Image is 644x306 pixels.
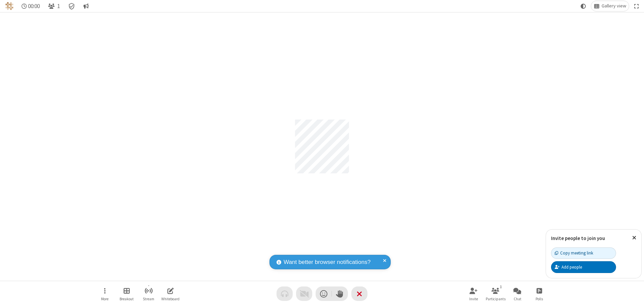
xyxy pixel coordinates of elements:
[514,297,521,301] span: Chat
[632,1,642,11] button: Fullscreen
[28,3,40,9] span: 00:00
[555,250,593,256] div: Copy meeting link
[551,247,616,259] button: Copy meeting link
[296,286,312,301] button: Video
[160,284,181,303] button: Open shared whiteboard
[463,284,484,303] button: Invite participants (Alt+I)
[284,258,371,267] span: Want better browser notifications?
[469,297,478,301] span: Invite
[627,230,641,246] button: Close popover
[551,235,605,241] label: Invite people to join you
[138,284,159,303] button: Start streaming
[316,286,332,301] button: Send a reaction
[351,286,367,301] button: End or leave meeting
[486,297,506,301] span: Participants
[591,1,629,11] button: Change layout
[161,297,180,301] span: Whiteboard
[551,261,616,273] button: Add people
[57,3,60,9] span: 1
[101,297,108,301] span: More
[19,1,43,11] div: Timer
[602,3,626,9] span: Gallery view
[65,1,78,11] div: Meeting details Encryption enabled
[5,2,13,10] img: QA Selenium DO NOT DELETE OR CHANGE
[536,297,543,301] span: Polls
[143,297,154,301] span: Stream
[485,284,506,303] button: Open participant list
[529,284,549,303] button: Open poll
[95,284,115,303] button: Open menu
[277,286,293,301] button: Audio problem - check your Internet connection or call by phone
[120,297,134,301] span: Breakout
[578,1,589,11] button: Using system theme
[80,1,91,11] button: Conversation
[117,284,137,303] button: Manage Breakout Rooms
[507,284,527,303] button: Open chat
[45,1,63,11] button: Open participant list
[498,284,504,290] div: 1
[332,286,348,301] button: Raise hand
